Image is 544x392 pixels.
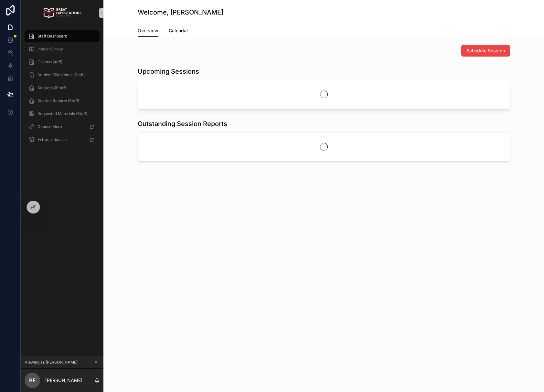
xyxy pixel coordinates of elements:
[21,26,103,154] div: scrollable content
[138,25,158,37] a: Overview
[37,111,87,116] span: Requested Materials (Staff)
[37,98,79,103] span: Session Reports (Staff)
[138,67,199,76] h1: Upcoming Sessions
[169,25,188,38] a: Calendar
[43,8,81,18] img: App logo
[25,121,100,132] a: CounselMore
[25,134,100,145] a: Extracurriculars
[37,85,66,90] span: Sessions (Staff)
[25,69,100,81] a: Student Milestones (Staff)
[37,72,85,78] span: Student Milestones (Staff)
[25,95,100,107] a: Session Reports (Staff)
[138,119,227,128] h1: Outstanding Session Reports
[25,43,100,55] a: Intake Survey
[466,48,505,54] span: Schedule Session
[37,47,63,52] span: Intake Survey
[25,360,78,365] span: Viewing as [PERSON_NAME]
[25,56,100,68] a: Clients (Staff)
[37,34,67,39] span: Staff Dashboard
[461,45,510,57] button: Schedule Session
[29,376,36,384] span: BF
[169,27,188,34] span: Calendar
[45,377,82,384] p: [PERSON_NAME]
[138,27,158,34] span: Overview
[37,124,62,129] span: CounselMore
[138,8,223,17] h1: Welcome, [PERSON_NAME]
[25,82,100,94] a: Sessions (Staff)
[37,59,62,65] span: Clients (Staff)
[37,137,67,142] span: Extracurriculars
[25,30,100,42] a: Staff Dashboard
[25,108,100,120] a: Requested Materials (Staff)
